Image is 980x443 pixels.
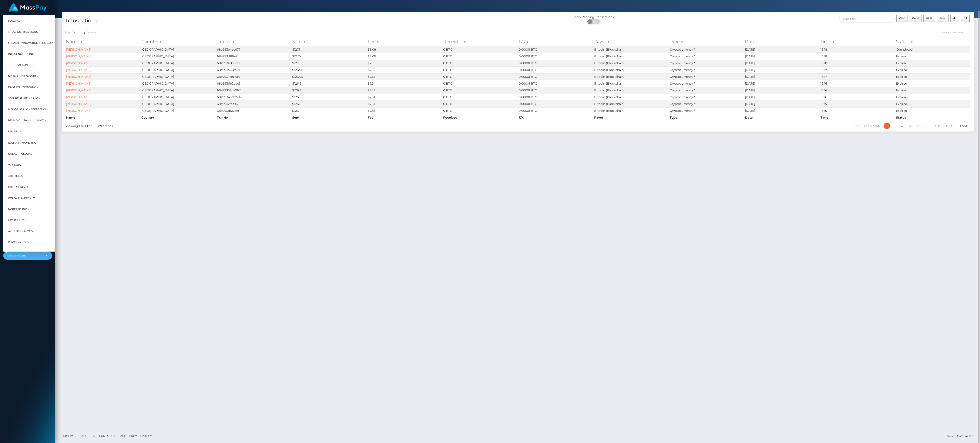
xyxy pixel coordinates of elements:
a: [PERSON_NAME] [66,109,91,113]
td: Expired [895,73,970,80]
td: $126.5 [291,100,367,107]
td: 0 BTC [442,94,518,100]
div: Choose Client [8,254,42,257]
a: [PERSON_NAME] [66,102,91,106]
td: [DATE] [744,53,819,60]
td: 16:18 [819,53,895,60]
td: 68e9937eecea4 [216,73,291,80]
td: $127.1 [291,46,367,53]
td: 0 BTC [442,80,518,87]
td: $7.54 [367,94,442,100]
span: MG Billing US Corp - [8,73,38,79]
td: 16:18 [819,60,895,67]
td: Cryptocurrency * [669,53,744,60]
td: Expired [895,94,970,100]
th: Status: activate to sort column ascending [895,37,970,46]
td: [DATE] [744,100,819,107]
th: Name [65,114,140,121]
td: $8.08 [367,46,442,53]
td: 0 BTC [442,53,518,60]
th: Payer [593,114,669,121]
td: 68e9931b025ef [216,107,291,114]
span: Envex - Nualo [8,240,29,245]
td: Cryptocurrency * [669,73,744,80]
td: 68e993d11947b [216,53,291,60]
a: [PERSON_NAME] [66,82,91,85]
td: $127.5 [291,53,367,60]
a: Contact Us [97,433,118,439]
a: 2 [891,123,898,129]
td: $7.54 [367,80,442,87]
td: Expired [895,60,970,67]
span: Print [939,17,946,20]
span: Excel [912,17,919,20]
span: I HEALTH INNOVATION TECH CORP - [8,40,56,46]
a: Privacy Policy [128,433,154,439]
td: [DATE] [744,46,819,53]
td: [GEOGRAPHIC_DATA] [140,60,216,67]
span: UHealth Global - [8,151,34,156]
span: Atlas Distributions - [8,29,39,34]
td: Cryptocurrency * [669,80,744,87]
th: Date [744,114,819,121]
button: PDF [923,15,935,22]
a: 5 [914,123,921,129]
td: 16:15 [819,100,895,107]
th: Time: activate to sort column ascending [819,37,895,46]
span: MassPay - [8,18,22,23]
td: 0 BTC [442,107,518,114]
span: VS Media - [8,162,23,168]
td: 68e993e4ac677 [216,46,291,53]
th: F/X: activate to sort column ascending [518,37,593,46]
a: About Us [80,433,97,439]
a: Last [958,123,970,129]
span: Kul Inc. - [8,129,21,134]
td: $126.95 [291,73,367,80]
td: 16:16 [819,94,895,100]
span: CSV [899,17,905,20]
td: 0 BTC [442,100,518,107]
td: [GEOGRAPHIC_DATA] [140,67,216,73]
td: 68e993a25ca67 [216,67,291,73]
a: [PERSON_NAME] [66,88,91,92]
td: Expired [895,107,970,114]
th: Country [140,114,216,121]
a: [PERSON_NAME] [66,54,91,58]
span: DMM Solutions Inc - [8,84,38,90]
td: Cryptocurrency * [669,46,744,53]
td: 16:18 [819,46,895,53]
span: UzestA LLC - [8,218,26,223]
td: $8.09 [367,53,442,60]
th: Received: activate to sort column ascending [442,37,518,46]
td: Cryptocurrency * [669,87,744,94]
td: $7.55 [367,73,442,80]
span: Arieyl LLC - [8,173,25,179]
a: API [119,433,127,439]
span: Bitcoin (Blockchain) [594,68,625,72]
th: Status [895,114,970,121]
td: 0.00001 BTC [518,53,593,60]
td: 0.00001 BTC [518,60,593,67]
td: [DATE] [744,80,819,87]
span: Alua USA Limited - [8,229,34,234]
span: Bitcoin (Blockchain) [594,54,625,58]
img: MassPay Logo [9,3,47,12]
th: Fee: activate to sort column ascending [367,37,442,46]
td: Cryptocurrency * [669,94,744,100]
input: Search transactions [940,30,970,35]
a: [PERSON_NAME] [66,48,91,51]
span: OFF [590,19,600,24]
th: Country: activate to sort column ascending [140,37,216,46]
th: Txn No: activate to sort column ascending [216,37,291,46]
span: Tropical Sun Corp - [8,62,38,68]
td: $127 [291,60,367,67]
td: $7.55 [367,60,442,67]
select: Showentries [72,30,88,35]
a: 4 [907,123,913,129]
a: Next [944,123,956,129]
td: [GEOGRAPHIC_DATA] [140,46,216,53]
td: Expired [895,53,970,60]
td: 0.00001 BTC [518,87,593,94]
td: [DATE] [744,107,819,114]
span: Ncrease, Inc. - [8,206,29,212]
